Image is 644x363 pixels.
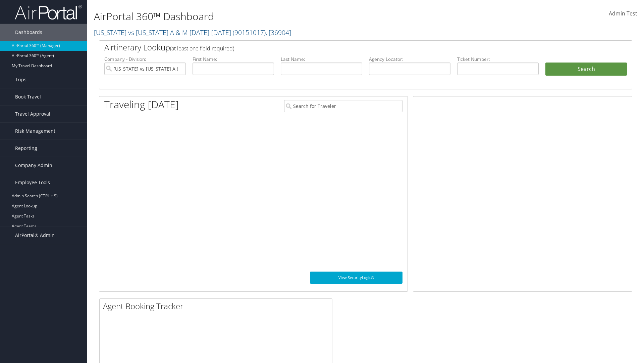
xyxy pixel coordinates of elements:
a: [US_STATE] vs [US_STATE] A & M [DATE]-[DATE] [94,28,291,37]
span: Trips [15,71,26,88]
label: Company - Division: [104,56,186,63]
label: Agency Locator: [369,56,450,63]
span: (at least one field required) [170,45,234,52]
span: Reporting [15,140,37,157]
span: , [ 36904 ] [266,28,291,37]
h1: Traveling [DATE] [104,97,179,112]
button: Search [545,63,627,76]
span: Dashboards [15,24,42,41]
span: AirPortal® Admin [15,227,55,244]
h2: Airtinerary Lookup [104,42,583,53]
span: Book Travel [15,88,41,105]
span: Company Admin [15,157,52,174]
span: Travel Approval [15,106,50,122]
span: ( 90151017 ) [233,28,266,37]
span: Admin Test [609,10,637,17]
h1: AirPortal 360™ Dashboard [94,9,456,24]
span: Employee Tools [15,174,50,191]
h2: Agent Booking Tracker [103,300,332,312]
label: Ticket Number: [457,56,539,63]
input: Search for Traveler [284,100,402,112]
a: View SecurityLogic® [310,272,402,284]
a: Admin Test [609,3,637,24]
label: Last Name: [281,56,362,63]
img: airportal-logo.png [15,4,82,20]
span: Risk Management [15,123,55,139]
label: First Name: [193,56,274,63]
